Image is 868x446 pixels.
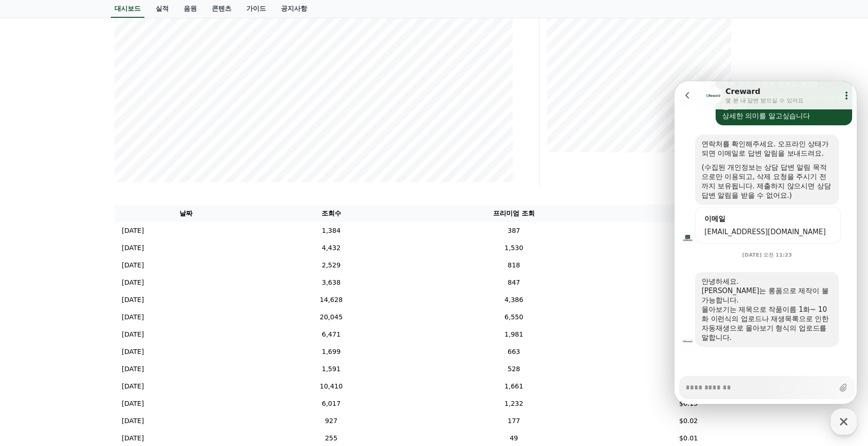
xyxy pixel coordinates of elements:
[122,364,144,374] p: [DATE]
[404,395,623,412] td: 1,232
[404,274,623,291] td: 847
[258,309,405,326] td: 20,045
[623,239,753,257] td: $0.28
[258,378,405,395] td: 10,410
[122,312,144,322] p: [DATE]
[258,395,405,412] td: 6,017
[623,343,753,360] td: $0.08
[404,291,623,309] td: 4,386
[623,205,753,222] th: 수익
[404,326,623,343] td: 1,981
[258,326,405,343] td: 6,471
[122,399,144,409] p: [DATE]
[404,257,623,274] td: 818
[623,257,753,274] td: $0.12
[623,326,753,343] td: $0.35
[258,291,405,309] td: 14,628
[258,343,405,360] td: 1,699
[623,309,753,326] td: $1.22
[258,274,405,291] td: 3,638
[122,295,144,305] p: [DATE]
[258,205,405,222] th: 조회수
[404,222,623,239] td: 387
[122,278,144,288] p: [DATE]
[122,226,144,236] p: [DATE]
[258,257,405,274] td: 2,529
[404,412,623,430] td: 177
[122,416,144,426] p: [DATE]
[115,205,258,222] th: 날짜
[623,378,753,395] td: $0.55
[122,347,144,357] p: [DATE]
[122,330,144,339] p: [DATE]
[258,239,405,257] td: 4,432
[404,309,623,326] td: 6,550
[404,360,623,378] td: 528
[623,222,753,239] td: $0.06
[122,433,144,443] p: [DATE]
[122,243,144,253] p: [DATE]
[623,412,753,430] td: $0.02
[258,360,405,378] td: 1,591
[404,378,623,395] td: 1,661
[623,291,753,309] td: $0.6
[404,205,623,222] th: 프리미엄 조회
[122,260,144,270] p: [DATE]
[623,274,753,291] td: $0.09
[623,395,753,412] td: $0.15
[623,360,753,378] td: $0.06
[122,381,144,391] p: [DATE]
[258,222,405,239] td: 1,384
[404,239,623,257] td: 1,530
[674,81,857,404] iframe: Channel chat
[404,343,623,360] td: 663
[258,412,405,430] td: 927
